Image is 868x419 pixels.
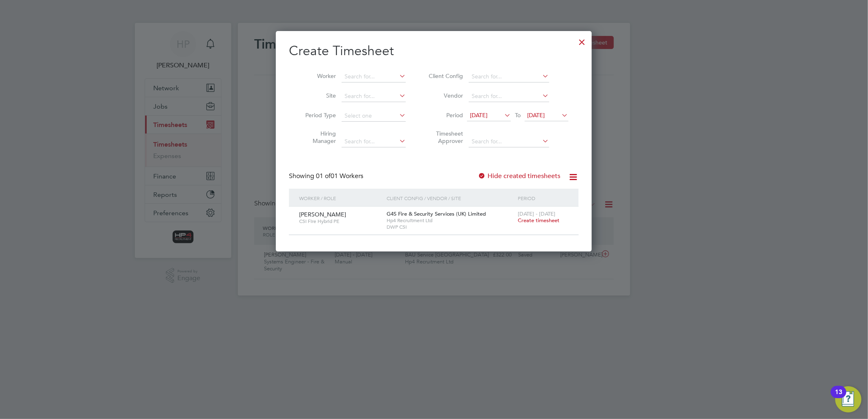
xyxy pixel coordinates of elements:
[470,111,488,119] span: [DATE]
[299,218,380,225] span: CSI Fire Hybrid PE
[342,110,406,122] input: Select one
[316,172,331,180] span: 01 of
[528,111,545,119] span: [DATE]
[835,386,861,412] button: Open Resource Center, 13 new notifications
[299,130,336,145] label: Hiring Manager
[299,111,336,119] label: Period Type
[426,111,463,119] label: Period
[835,392,842,403] div: 13
[289,172,365,181] div: Showing
[512,110,523,120] span: To
[426,72,463,80] label: Client Config
[518,217,559,224] span: Create timesheet
[469,91,549,102] input: Search for...
[299,72,336,80] label: Worker
[426,130,463,145] label: Timesheet Approver
[426,92,463,99] label: Vendor
[289,42,579,60] h2: Create Timesheet
[469,136,549,147] input: Search for...
[387,210,486,217] span: G4S Fire & Security Services (UK) Limited
[342,71,406,82] input: Search for...
[342,91,406,102] input: Search for...
[316,172,363,180] span: 01 Workers
[299,211,346,218] span: [PERSON_NAME]
[518,210,555,217] span: [DATE] - [DATE]
[469,71,549,82] input: Search for...
[387,224,514,230] span: DWP CSI
[516,189,570,207] div: Period
[297,189,385,207] div: Worker / Role
[299,92,336,99] label: Site
[387,217,514,224] span: Hp4 Recruitment Ltd
[342,136,406,147] input: Search for...
[478,172,561,180] label: Hide created timesheets
[385,189,516,207] div: Client Config / Vendor / Site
